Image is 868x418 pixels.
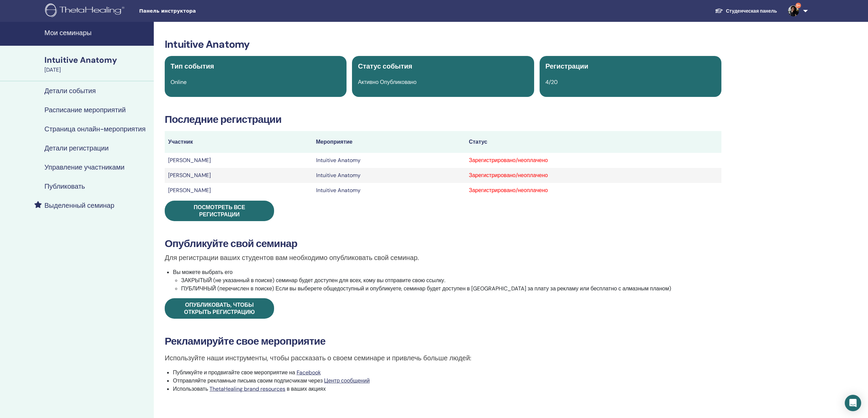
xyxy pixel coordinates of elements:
span: Online [171,78,187,86]
td: [PERSON_NAME] [165,153,313,168]
li: ЗАКРЫТЫЙ (не указанный в поиске) семинар будет доступен для всех, кому вы отправите свою ссылку. [181,276,721,285]
span: Посмотреть все регистрации [194,204,245,218]
h4: Детали события [44,87,96,95]
li: Вы можете выбрать его [173,268,721,293]
img: logo.png [45,3,127,19]
span: Панель инструктора [139,8,242,15]
h3: Последние регистрации [165,113,721,126]
span: Опубликовать, чтобы открыть регистрацию [184,301,255,316]
h3: Опубликуйте свой семинар [165,237,721,250]
span: 9+ [796,3,801,8]
img: graduation-cap-white.svg [715,8,723,14]
img: default.jpg [788,5,799,16]
li: ПУБЛИЧНЫЙ (перечислен в поиске) Если вы выберете общедоступный и опубликуете, семинар будет досту... [181,285,721,293]
span: Статус события [358,62,412,71]
div: Intuitive Anatomy [44,54,150,66]
th: Участник [165,131,313,153]
td: Intuitive Anatomy [313,183,465,198]
h3: Рекламируйте свое мероприятие [165,335,721,347]
span: 4/20 [545,78,558,86]
h4: Публиковать [44,182,85,190]
th: Статус [465,131,721,153]
a: Intuitive Anatomy[DATE] [40,54,154,74]
div: Зарегистрировано/неоплачено [469,171,718,179]
p: Для регистрации ваших студентов вам необходимо опубликовать свой семинар. [165,253,721,263]
h4: Выделенный семинар [44,201,114,210]
td: [PERSON_NAME] [165,183,313,198]
h4: Управление участниками [44,163,124,171]
h4: Страница онлайн-мероприятия [44,125,146,133]
div: Зарегистрировано/неоплачено [469,156,718,164]
div: [DATE] [44,66,150,74]
div: Зарегистрировано/неоплачено [469,186,718,194]
p: Используйте наши инструменты, чтобы рассказать о своем семинаре и привлечь больше людей: [165,353,721,363]
a: ThetaHealing brand resources [209,385,285,392]
th: Мероприятие [313,131,465,153]
td: Intuitive Anatomy [313,153,465,168]
h4: Расписание мероприятий [44,106,126,114]
li: Отправляйте рекламные письма своим подписчикам через [173,377,721,385]
a: Facebook [297,369,321,376]
li: Использовать в ваших акциях [173,385,721,393]
h4: Мои семинары [44,29,150,37]
div: Open Intercom Messenger [845,395,861,411]
h3: Intuitive Anatomy [165,38,721,51]
span: Активно Опубликовано [358,78,416,86]
li: Публикуйте и продвигайте свое мероприятие на [173,369,721,377]
h4: Детали регистрации [44,144,109,152]
a: Студенческая панель [709,5,782,17]
a: Посмотреть все регистрации [165,201,274,221]
span: Тип события [171,62,214,71]
span: Регистрации [545,62,588,71]
a: Опубликовать, чтобы открыть регистрацию [165,298,274,319]
a: Центр сообщений [324,377,370,384]
td: [PERSON_NAME] [165,168,313,183]
td: Intuitive Anatomy [313,168,465,183]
